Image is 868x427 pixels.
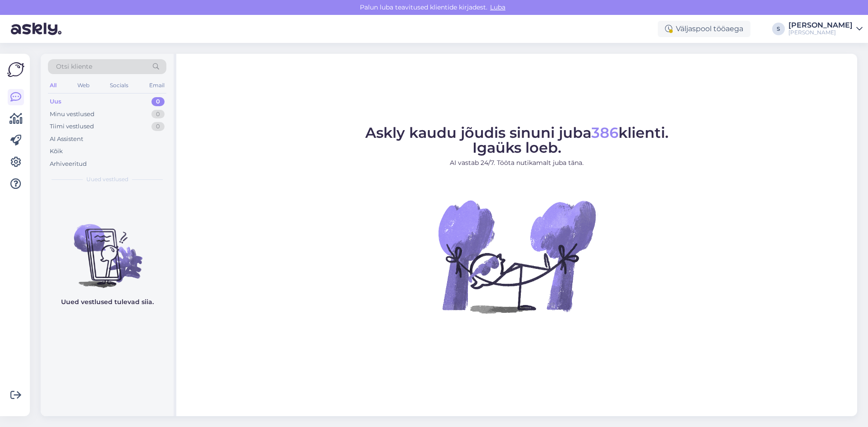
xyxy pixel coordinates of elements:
[772,23,785,35] div: S
[788,29,853,36] div: [PERSON_NAME]
[365,124,669,156] span: Askly kaudu jõudis sinuni juba klienti. Igaüks loeb.
[75,80,91,91] div: Web
[788,22,863,36] a: [PERSON_NAME][PERSON_NAME]
[50,135,83,144] div: AI Assistent
[151,110,165,119] div: 0
[7,61,24,78] img: Askly Logo
[50,110,94,119] div: Minu vestlused
[788,22,853,29] div: [PERSON_NAME]
[50,160,87,169] div: Arhiveeritud
[86,175,128,183] span: Uued vestlused
[487,3,508,11] span: Luba
[435,175,598,338] img: No Chat active
[56,62,92,71] span: Otsi kliente
[147,80,166,91] div: Email
[50,122,94,131] div: Tiimi vestlused
[658,21,750,37] div: Väljaspool tööaega
[151,122,165,131] div: 0
[591,124,618,141] span: 386
[61,297,154,307] p: Uued vestlused tulevad siia.
[50,147,63,156] div: Kõik
[365,158,669,168] p: AI vastab 24/7. Tööta nutikamalt juba täna.
[108,80,130,91] div: Socials
[151,97,165,106] div: 0
[50,97,61,106] div: Uus
[41,208,174,289] img: No chats
[48,80,58,91] div: All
